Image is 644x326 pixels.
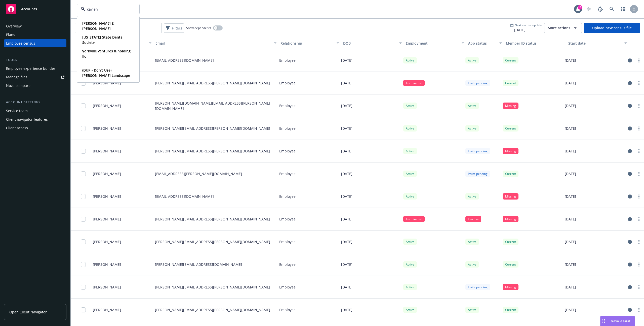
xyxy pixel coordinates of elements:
[503,216,518,222] div: Missing
[4,22,66,30] a: Overview
[81,194,86,199] input: Toggle Row Selected
[279,262,296,267] p: Employee
[153,37,278,49] button: Email
[515,23,542,27] span: Next carrier update
[279,126,296,131] p: Employee
[465,80,490,86] div: Invite pending
[503,284,518,290] div: Missing
[341,216,352,222] p: [DATE]
[21,7,37,11] span: Accounts
[566,37,629,49] button: Start date
[403,193,417,200] div: Active
[636,57,642,63] a: more
[155,148,270,154] p: [PERSON_NAME][EMAIL_ADDRESS][PERSON_NAME][DOMAIN_NAME]
[155,80,270,86] p: [PERSON_NAME][EMAIL_ADDRESS][PERSON_NAME][DOMAIN_NAME]
[403,103,417,109] div: Active
[93,80,121,86] span: [PERSON_NAME]
[544,23,582,33] button: More actions
[504,37,567,49] button: Member ID status
[627,148,633,154] a: circleInformation
[465,261,479,268] div: Active
[93,126,121,131] span: [PERSON_NAME]
[565,103,576,108] p: [DATE]
[81,171,86,176] input: Toggle Row Selected
[636,284,642,290] a: more
[403,216,425,222] div: Terminated
[636,148,642,154] a: more
[341,103,352,108] p: [DATE]
[155,171,242,176] p: [EMAIL_ADDRESS][PERSON_NAME][DOMAIN_NAME]
[627,216,633,222] a: circleInformation
[4,57,66,62] div: Tools
[279,216,296,222] p: Employee
[503,171,518,177] div: Current
[155,101,275,111] p: [PERSON_NAME][DOMAIN_NAME][EMAIL_ADDRESS][PERSON_NAME][DOMAIN_NAME]
[82,21,114,31] strong: [PERSON_NAME] & [PERSON_NAME]
[4,100,66,105] div: Account settings
[503,148,518,154] div: Missing
[9,309,47,315] span: Open Client Navigator
[6,107,28,115] div: Service team
[93,216,121,222] span: [PERSON_NAME]
[636,80,642,86] a: more
[341,284,352,290] p: [DATE]
[403,307,417,313] div: Active
[341,171,352,176] p: [DATE]
[81,126,86,131] input: Toggle Row Selected
[343,41,396,46] div: DOB
[403,148,417,154] div: Active
[403,57,417,63] div: Active
[503,125,518,132] div: Current
[4,31,66,39] a: Plans
[341,148,352,154] p: [DATE]
[627,103,633,109] a: circleInformation
[155,194,214,199] p: [EMAIL_ADDRESS][DOMAIN_NAME]
[81,149,86,154] input: Toggle Row Selected
[627,80,633,86] a: circleInformation
[568,41,621,46] div: Start date
[279,284,296,290] p: Employee
[279,239,296,244] p: Employee
[565,239,576,244] p: [DATE]
[75,23,162,33] input: Filter by keyword...
[404,37,466,49] button: Employment
[341,239,352,244] p: [DATE]
[503,193,518,200] div: Missing
[565,216,576,222] p: [DATE]
[279,307,296,312] p: Employee
[81,239,86,244] input: Toggle Row Selected
[85,7,129,12] input: Filter by keyword
[510,27,542,32] span: [DATE]
[403,261,417,268] div: Active
[611,319,631,323] span: Nova Assist
[403,239,417,245] div: Active
[341,307,352,312] p: [DATE]
[341,58,352,63] p: [DATE]
[565,148,576,154] p: [DATE]
[165,24,183,32] span: Filters
[341,262,352,267] p: [DATE]
[6,39,35,47] div: Employee census
[503,261,518,268] div: Current
[503,80,518,86] div: Current
[155,126,270,131] p: [PERSON_NAME][EMAIL_ADDRESS][PERSON_NAME][DOMAIN_NAME]
[565,262,576,267] p: [DATE]
[403,125,417,132] div: Active
[93,194,121,199] span: [PERSON_NAME]
[503,57,518,63] div: Current
[4,115,66,123] a: Client navigator features
[503,103,518,109] div: Missing
[565,58,576,63] p: [DATE]
[6,31,15,39] div: Plans
[4,64,66,73] a: Employee experience builder
[595,4,605,14] a: Report a Bug
[81,81,86,86] input: Toggle Row Selected
[636,262,642,268] a: more
[465,57,479,63] div: Active
[6,73,27,81] div: Manage files
[636,193,642,200] a: more
[503,307,518,313] div: Current
[565,80,576,86] p: [DATE]
[6,22,22,30] div: Overview
[4,124,66,132] a: Client access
